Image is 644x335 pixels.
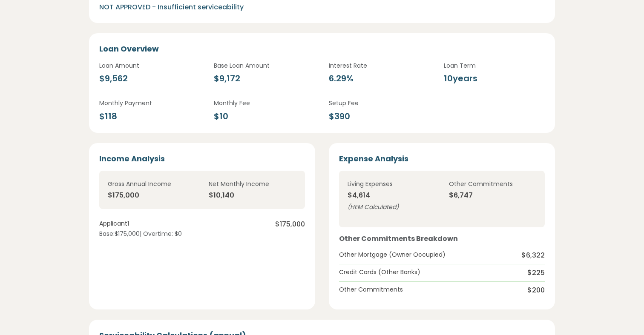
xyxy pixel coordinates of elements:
h5: Expense Analysis [339,153,545,164]
span: Other Commitments [339,285,403,295]
span: $175,000 [275,219,305,229]
div: $390 [329,110,430,123]
p: Loan Amount [99,61,201,70]
div: $6,747 [449,190,537,200]
span: Other Mortgage (Owner Occupied) [339,250,446,261]
p: ( HEM Calculated ) [348,202,435,212]
p: Loan Term [444,61,545,70]
div: $10,140 [209,190,296,200]
iframe: Chat Widget [601,294,644,335]
h5: Income Analysis [99,153,305,164]
p: Monthly Payment [99,98,201,108]
p: NOT APPROVED - Insufficient serviceability [99,2,392,13]
p: Living Expenses [348,179,435,189]
p: Interest Rate [329,61,430,70]
div: $9,172 [214,72,315,85]
div: 6.29 % [329,72,430,85]
span: $225 [527,268,545,278]
div: $4,614 [348,190,435,200]
div: $118 [99,110,201,123]
div: $9,562 [99,72,201,85]
div: $175,000 [108,190,195,200]
p: Gross Annual Income [108,179,195,189]
p: Base Loan Amount [214,61,315,70]
div: $10 [214,110,315,123]
div: Base: $175,000 | Overtime: $0 [99,229,305,238]
span: $6,322 [521,250,545,261]
span: Credit Cards (Other Banks) [339,268,420,278]
span: Applicant 1 [99,219,129,229]
p: Setup Fee [329,98,430,108]
span: $200 [527,285,545,295]
h5: Loan Overview [99,43,545,54]
h6: Other Commitments Breakdown [339,234,545,243]
p: Net Monthly Income [209,179,296,189]
div: 10 years [444,72,545,85]
p: Monthly Fee [214,98,315,108]
p: Other Commitments [449,179,537,189]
